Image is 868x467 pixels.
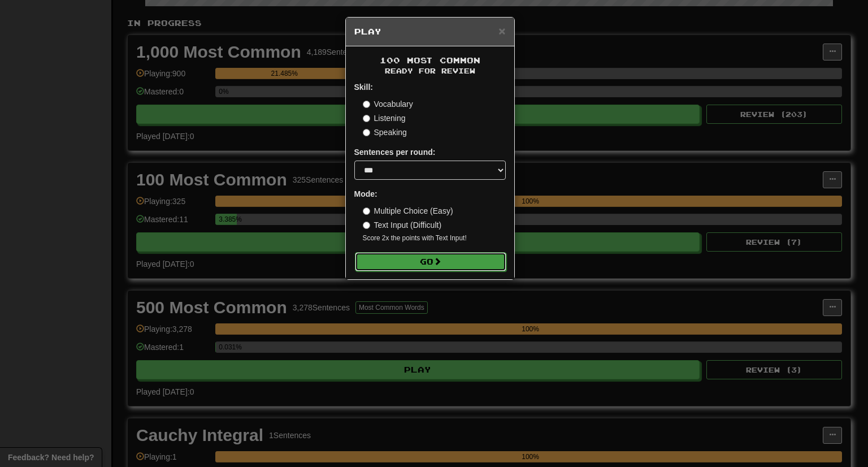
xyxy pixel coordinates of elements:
label: Speaking [363,127,407,138]
label: Multiple Choice (Easy) [363,205,453,217]
label: Sentences per round: [354,146,436,158]
small: Ready for Review [354,66,506,76]
input: Speaking [363,129,370,136]
input: Text Input (Difficult) [363,222,370,229]
span: 100 Most Common [380,55,480,65]
small: Score 2x the points with Text Input ! [363,233,506,243]
h5: Play [354,26,506,37]
label: Listening [363,113,406,124]
span: × [498,24,505,37]
input: Multiple Choice (Easy) [363,207,370,215]
label: Vocabulary [363,98,413,110]
button: Go [355,252,506,271]
strong: Mode: [354,189,377,198]
input: Vocabulary [363,101,370,108]
label: Text Input (Difficult) [363,219,442,231]
button: Close [498,25,505,37]
strong: Skill: [354,83,373,92]
input: Listening [363,115,370,122]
